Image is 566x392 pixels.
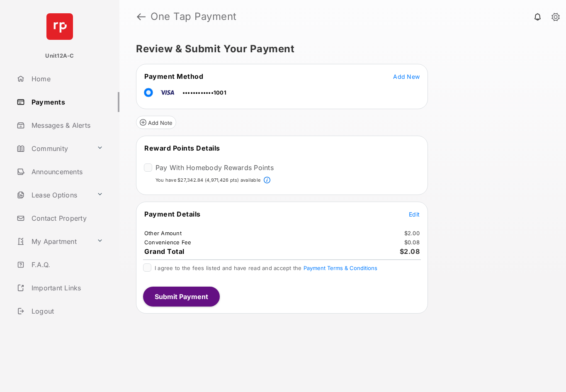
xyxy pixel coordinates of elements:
[13,69,119,89] a: Home
[13,278,107,298] a: Important Links
[393,73,420,80] span: Add New
[144,144,220,152] span: Reward Points Details
[13,92,119,112] a: Payments
[13,208,119,228] a: Contact Property
[144,247,185,256] span: Grand Total
[13,231,93,251] a: My Apartment
[400,247,420,256] span: $2.08
[13,185,93,205] a: Lease Options
[155,177,260,184] p: You have $27,342.84 (4,971,426 pts) available
[404,239,420,246] td: $0.08
[143,287,220,307] button: Submit Payment
[136,116,176,129] button: Add Note
[182,89,226,96] span: ••••••••••••1001
[393,72,420,80] button: Add New
[304,265,377,271] button: I agree to the fees listed and have read and accept the
[144,210,201,218] span: Payment Details
[409,210,420,218] button: Edit
[13,301,119,321] a: Logout
[13,162,119,182] a: Announcements
[409,211,420,218] span: Edit
[144,229,182,237] td: Other Amount
[13,115,119,135] a: Messages & Alerts
[45,52,74,60] p: Unit12A-C
[144,239,192,246] td: Convenience Fee
[144,72,203,80] span: Payment Method
[13,255,119,275] a: F.A.Q.
[155,265,377,271] span: I agree to the fees listed and have read and accept the
[151,12,237,22] strong: One Tap Payment
[13,139,93,158] a: Community
[136,44,543,54] h5: Review & Submit Your Payment
[155,163,274,172] label: Pay With Homebody Rewards Points
[404,229,420,237] td: $2.00
[46,13,73,40] img: svg+xml;base64,PHN2ZyB4bWxucz0iaHR0cDovL3d3dy53My5vcmcvMjAwMC9zdmciIHdpZHRoPSI2NCIgaGVpZ2h0PSI2NC...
